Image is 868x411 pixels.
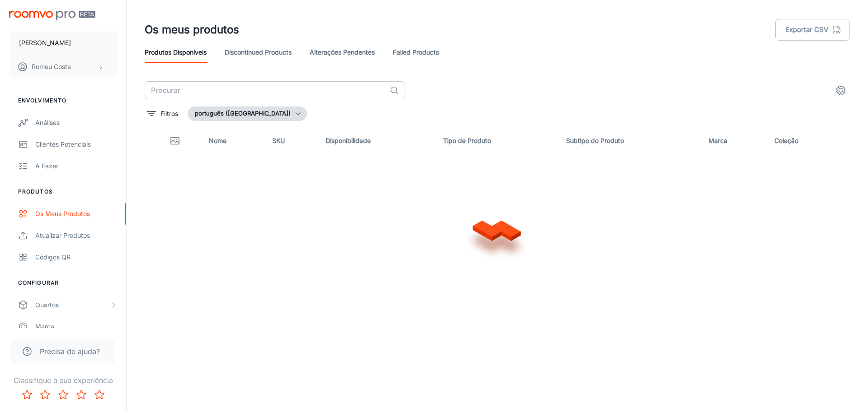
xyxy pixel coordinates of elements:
[35,118,117,128] div: Análises
[701,128,767,153] th: Marca
[559,128,701,153] th: Subtipo do Produto
[72,386,90,404] button: Rate 4 star
[18,386,36,404] button: Rate 1 star
[35,252,117,262] div: Códigos QR
[36,386,54,404] button: Rate 2 star
[35,231,117,240] div: Atualizar Produtos
[767,128,850,153] th: Coleção
[775,19,850,41] button: Exportar CSV
[145,106,180,121] button: filter
[436,128,559,153] th: Tipo de Produto
[170,135,180,146] svg: Thumbnail
[54,386,72,404] button: Rate 3 star
[7,375,119,386] p: Classifique a sua experiência
[9,31,117,55] button: [PERSON_NAME]
[35,209,117,219] div: Os meus produtos
[160,109,178,119] p: Filtros
[40,346,100,357] span: Precisa de ajuda?
[32,62,71,72] p: Romeu Costa
[188,106,307,121] button: português ([GEOGRAPHIC_DATA])
[35,139,117,149] div: Clientes potenciais
[145,22,239,38] h1: Os meus produtos
[9,11,95,20] img: Roomvo PRO Beta
[145,42,207,63] a: Produtos disponíveis
[19,38,71,48] p: [PERSON_NAME]
[225,42,292,63] a: Discontinued Products
[145,81,386,99] input: Procurar
[9,55,117,79] button: Romeu Costa
[393,42,439,63] a: Failed Products
[35,300,110,310] div: Quartos
[832,81,850,99] button: settings
[35,322,117,332] div: Marca
[318,128,436,153] th: Disponibilidade
[265,128,318,153] th: SKU
[90,386,108,404] button: Rate 5 star
[202,128,265,153] th: Nome
[35,161,117,171] div: A fazer
[310,42,375,63] a: Alterações pendentes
